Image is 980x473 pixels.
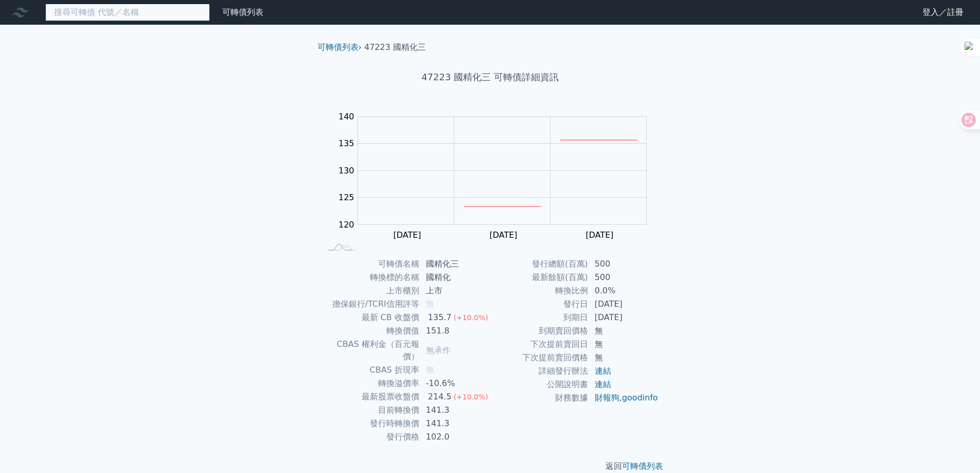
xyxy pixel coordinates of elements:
[490,391,589,405] td: 財務數據
[464,140,637,206] g: Series
[317,41,362,54] li: ›
[589,338,659,351] td: 無
[394,230,421,240] tspan: [DATE]
[589,311,659,324] td: [DATE]
[490,271,589,284] td: 最新餘額(百萬)
[364,41,426,54] li: 47223 國精化三
[454,393,488,401] span: (+10.0%)
[426,345,451,355] span: 無承作
[426,299,434,309] span: 無
[589,391,659,405] td: ,
[420,257,490,271] td: 國精化三
[309,70,671,84] h1: 47223 國精化三 可轉債詳細資訊
[589,284,659,297] td: 0.0%
[338,166,354,176] tspan: 130
[490,297,589,311] td: 發行日
[914,4,972,21] a: 登入／註冊
[338,192,354,202] tspan: 125
[420,324,490,338] td: 151.8
[222,7,263,17] a: 可轉債列表
[426,311,454,324] div: 135.7
[322,404,420,417] td: 目前轉換價
[338,220,354,230] tspan: 120
[322,271,420,284] td: 轉換標的名稱
[333,112,662,240] g: Chart
[622,393,658,402] a: goodinfo
[595,366,611,376] a: 連結
[309,460,671,472] p: 返回
[589,271,659,284] td: 500
[490,378,589,391] td: 公開說明書
[490,364,589,378] td: 詳細發行辦法
[338,112,354,121] tspan: 140
[322,311,420,324] td: 最新 CB 收盤價
[420,377,490,390] td: -10.6%
[322,377,420,390] td: 轉換溢價率
[589,257,659,271] td: 500
[322,390,420,404] td: 最新股票收盤價
[490,324,589,338] td: 到期賣回價格
[322,297,420,311] td: 擔保銀行/TCRI信用評等
[589,351,659,364] td: 無
[322,430,420,444] td: 發行價格
[586,230,614,240] tspan: [DATE]
[338,138,354,148] tspan: 135
[322,257,420,271] td: 可轉債名稱
[420,271,490,284] td: 國精化
[322,417,420,430] td: 發行時轉換價
[420,284,490,297] td: 上市
[322,324,420,338] td: 轉換價值
[490,311,589,324] td: 到期日
[490,351,589,364] td: 下次提前賣回價格
[595,393,619,402] a: 財報狗
[490,230,518,240] tspan: [DATE]
[490,338,589,351] td: 下次提前賣回日
[45,4,210,21] input: 搜尋可轉債 代號／名稱
[490,257,589,271] td: 發行總額(百萬)
[622,461,663,471] a: 可轉債列表
[589,297,659,311] td: [DATE]
[420,430,490,444] td: 102.0
[317,42,359,52] a: 可轉債列表
[595,379,611,389] a: 連結
[426,391,454,403] div: 214.5
[454,313,488,322] span: (+10.0%)
[420,417,490,430] td: 141.3
[490,284,589,297] td: 轉換比例
[420,404,490,417] td: 141.3
[322,284,420,297] td: 上市櫃別
[426,365,434,375] span: 無
[322,363,420,377] td: CBAS 折現率
[589,324,659,338] td: 無
[322,338,420,363] td: CBAS 權利金（百元報價）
